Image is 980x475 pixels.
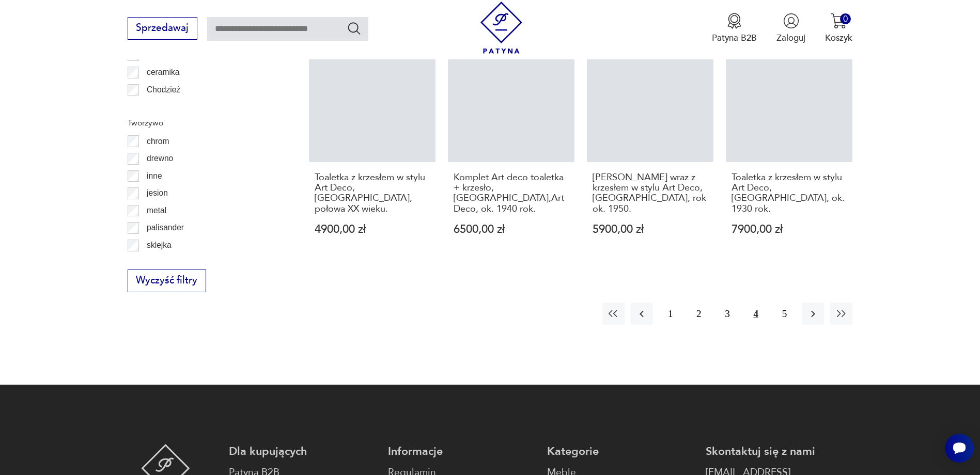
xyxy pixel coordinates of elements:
[825,32,852,44] p: Koszyk
[745,303,767,325] button: 4
[388,444,535,459] p: Informacje
[659,303,681,325] button: 1
[147,256,165,270] p: szkło
[732,172,847,215] h3: Toaletka z krzesłem w stylu Art Deco, [GEOGRAPHIC_DATA], ok. 1930 rok.
[706,444,852,459] p: Skontaktuj się z nami
[726,13,742,29] img: Ikona medalu
[147,100,178,114] p: Ćmielów
[147,66,179,79] p: ceramika
[128,116,279,130] p: Tworzywo
[825,13,852,44] button: 0Koszyk
[712,13,757,44] a: Ikona medaluPatyna B2B
[128,25,197,33] a: Sprzedawaj
[147,186,168,200] p: jesion
[840,13,851,24] div: 0
[147,221,184,234] p: palisander
[147,135,169,148] p: chrom
[726,36,852,259] a: Toaletka z krzesłem w stylu Art Deco, Polska, ok. 1930 rok.Toaletka z krzesłem w stylu Art Deco, ...
[783,13,799,29] img: Ikonka użytkownika
[945,434,974,463] iframe: Smartsupp widget button
[454,172,569,215] h3: Komplet Art deco toaletka + krzesło, [GEOGRAPHIC_DATA],Art Deco, ok. 1940 rok.
[454,224,569,235] p: 6500,00 zł
[587,36,713,259] a: Toaletka wraz z krzesłem w stylu Art Deco, Polska, rok ok. 1950.[PERSON_NAME] wraz z krzesłem w s...
[773,303,796,325] button: 5
[593,172,708,215] h3: [PERSON_NAME] wraz z krzesłem w stylu Art Deco, [GEOGRAPHIC_DATA], rok ok. 1950.
[128,270,206,292] button: Wyczyść filtry
[448,36,574,259] a: Komplet Art deco toaletka + krzesło, Polska,Art Deco, ok. 1940 rok.Komplet Art deco toaletka + kr...
[309,36,435,259] a: Toaletka z krzesłem w stylu Art Deco, Polska, połowa XX wieku.Toaletka z krzesłem w stylu Art Dec...
[716,303,738,325] button: 3
[712,32,757,44] p: Patyna B2B
[315,224,430,235] p: 4900,00 zł
[831,13,847,29] img: Ikona koszyka
[147,239,172,252] p: sklejka
[712,13,757,44] button: Patyna B2B
[147,169,162,183] p: inne
[347,21,362,36] button: Szukaj
[776,13,805,44] button: Zaloguj
[229,444,376,459] p: Dla kupujących
[315,172,430,215] h3: Toaletka z krzesłem w stylu Art Deco, [GEOGRAPHIC_DATA], połowa XX wieku.
[547,444,694,459] p: Kategorie
[732,224,847,235] p: 7900,00 zł
[147,83,180,97] p: Chodzież
[128,17,197,40] button: Sprzedawaj
[688,303,710,325] button: 2
[147,152,173,165] p: drewno
[593,224,708,235] p: 5900,00 zł
[475,2,527,54] img: Patyna - sklep z meblami i dekoracjami vintage
[776,32,805,44] p: Zaloguj
[147,204,166,217] p: metal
